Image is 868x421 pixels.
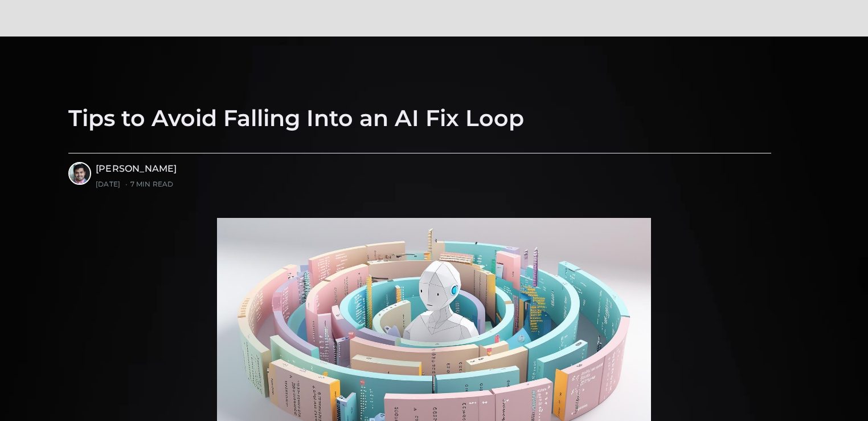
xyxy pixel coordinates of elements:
[96,163,177,174] a: [PERSON_NAME]
[123,180,173,188] span: 7 min read
[96,180,120,188] time: [DATE]
[69,163,90,184] img: Ayush Singhvi
[125,180,128,189] span: •
[68,104,771,133] h1: Tips to Avoid Falling Into an AI Fix Loop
